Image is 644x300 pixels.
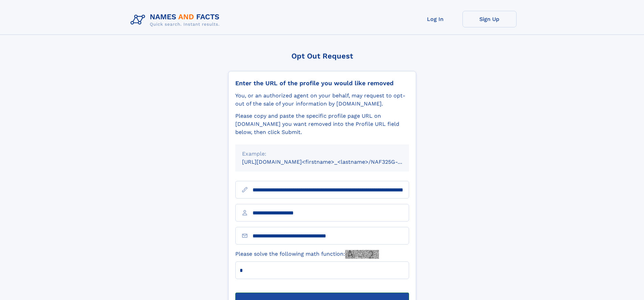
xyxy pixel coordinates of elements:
[242,150,402,158] div: Example:
[242,159,422,165] small: [URL][DOMAIN_NAME]<firstname>_<lastname>/NAF325G-xxxxxxxx
[235,79,409,87] div: Enter the URL of the profile you would like removed
[235,92,409,108] div: You, or an authorized agent on your behalf, may request to opt-out of the sale of your informatio...
[228,52,416,60] div: Opt Out Request
[128,11,225,29] img: Logo Names and Facts
[235,112,409,136] div: Please copy and paste the specific profile page URL on [DOMAIN_NAME] you want removed into the Pr...
[408,11,462,27] a: Log In
[462,11,517,27] a: Sign Up
[235,250,379,259] label: Please solve the following math function:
